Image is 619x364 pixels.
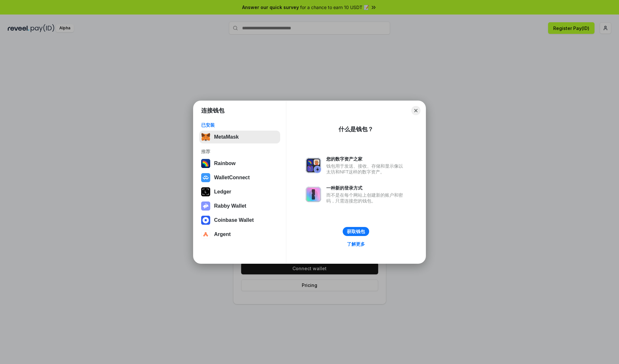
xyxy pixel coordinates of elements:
[201,202,210,211] img: svg+xml,%3Csvg%20xmlns%3D%22http%3A%2F%2Fwww.w3.org%2F2000%2Fsvg%22%20fill%3D%22none%22%20viewBox...
[326,163,406,175] div: 钱包用于发送、接收、存储和显示像以太坊和NFT这样的数字资产。
[306,187,321,202] img: svg+xml,%3Csvg%20xmlns%3D%22http%3A%2F%2Fwww.w3.org%2F2000%2Fsvg%22%20fill%3D%22none%22%20viewBox...
[347,241,365,247] div: 了解更多
[201,230,210,239] img: svg+xml,%3Csvg%20width%3D%2228%22%20height%3D%2228%22%20viewBox%3D%220%200%2028%2028%22%20fill%3D...
[201,122,278,128] div: 已安装
[199,214,280,227] button: Coinbase Wallet
[214,231,231,237] div: Argent
[343,227,369,236] button: 获取钱包
[411,106,420,115] button: Close
[201,149,278,154] div: 推荐
[214,134,239,140] div: MetaMask
[199,228,280,241] button: Argent
[201,173,210,182] img: svg+xml,%3Csvg%20width%3D%2228%22%20height%3D%2228%22%20viewBox%3D%220%200%2028%2028%22%20fill%3D...
[201,133,210,142] img: svg+xml,%3Csvg%20fill%3D%22none%22%20height%3D%2233%22%20viewBox%3D%220%200%2035%2033%22%20width%...
[199,171,280,184] button: WalletConnect
[326,156,406,162] div: 您的数字资产之家
[339,125,373,133] div: 什么是钱包？
[199,131,280,143] button: MetaMask
[214,203,246,209] div: Rabby Wallet
[343,240,369,248] a: 了解更多
[201,159,210,168] img: svg+xml,%3Csvg%20width%3D%22120%22%20height%3D%22120%22%20viewBox%3D%220%200%20120%20120%22%20fil...
[199,200,280,212] button: Rabby Wallet
[199,157,280,170] button: Rainbow
[201,187,210,196] img: svg+xml,%3Csvg%20xmlns%3D%22http%3A%2F%2Fwww.w3.org%2F2000%2Fsvg%22%20width%3D%2228%22%20height%3...
[214,217,254,223] div: Coinbase Wallet
[199,185,280,198] button: Ledger
[326,192,406,204] div: 而不是在每个网站上创建新的账户和密码，只需连接您的钱包。
[214,189,231,195] div: Ledger
[201,216,210,225] img: svg+xml,%3Csvg%20width%3D%2228%22%20height%3D%2228%22%20viewBox%3D%220%200%2028%2028%22%20fill%3D...
[214,175,250,181] div: WalletConnect
[306,158,321,173] img: svg+xml,%3Csvg%20xmlns%3D%22http%3A%2F%2Fwww.w3.org%2F2000%2Fsvg%22%20fill%3D%22none%22%20viewBox...
[347,229,365,234] div: 获取钱包
[214,161,236,166] div: Rainbow
[326,185,406,191] div: 一种新的登录方式
[201,107,224,114] h1: 连接钱包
